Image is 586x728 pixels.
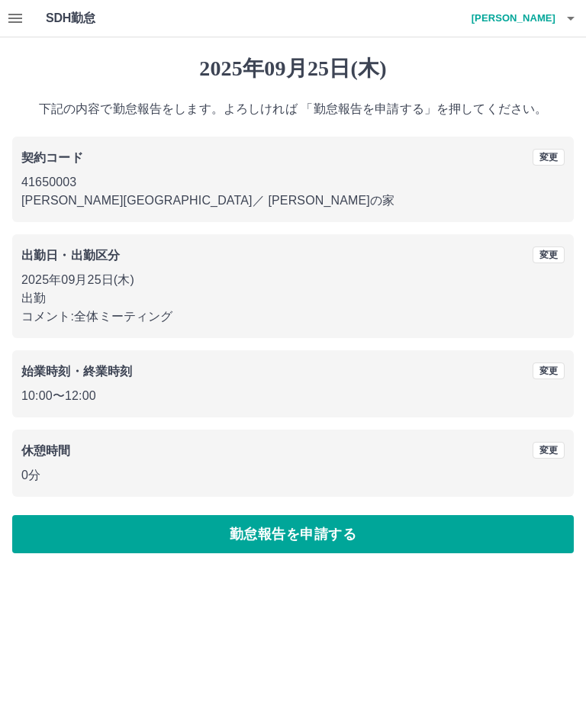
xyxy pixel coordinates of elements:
b: 契約コード [21,151,83,164]
p: 10:00 〜 12:00 [21,387,565,405]
button: 変更 [533,149,565,166]
button: 変更 [533,246,565,263]
button: 変更 [533,362,565,379]
p: 0分 [21,466,565,485]
h1: 2025年09月25日(木) [12,56,574,82]
b: 出勤日・出勤区分 [21,249,120,262]
b: 始業時刻・終業時刻 [21,365,132,378]
p: 2025年09月25日(木) [21,271,565,289]
button: 勤怠報告を申請する [12,515,574,553]
button: 変更 [533,442,565,459]
p: 出勤 [21,289,565,308]
p: 41650003 [21,173,565,192]
b: 休憩時間 [21,444,71,457]
p: コメント: 全体ミーティング [21,308,565,326]
p: 下記の内容で勤怠報告をします。よろしければ 「勤怠報告を申請する」を押してください。 [12,100,574,118]
p: [PERSON_NAME][GEOGRAPHIC_DATA] ／ [PERSON_NAME]の家 [21,192,565,210]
